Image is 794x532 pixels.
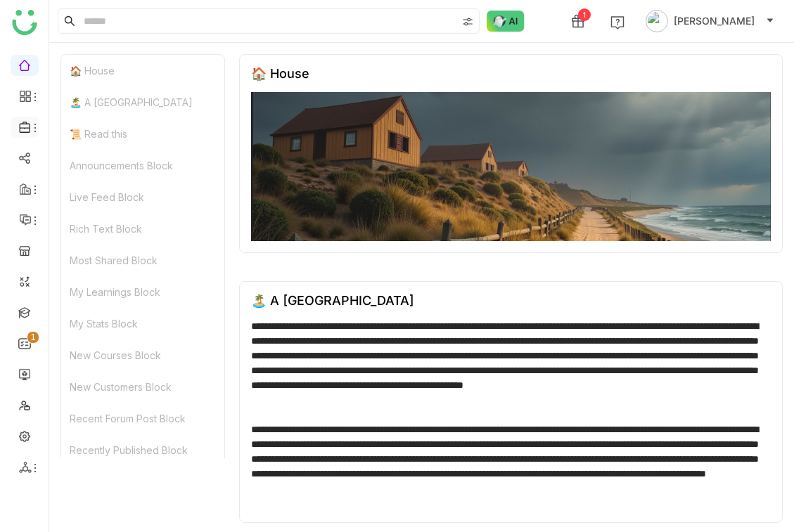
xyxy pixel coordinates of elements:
div: Announcements Block [61,150,224,181]
img: search-type.svg [462,16,473,27]
div: Most Shared Block [61,245,224,276]
img: 68553b2292361c547d91f02a [251,92,771,241]
div: My Stats Block [61,308,224,339]
img: ask-buddy-normal.svg [487,11,525,32]
div: Rich Text Block [61,213,224,245]
div: 🏠 House [61,55,224,86]
img: avatar [646,10,668,32]
span: [PERSON_NAME] [674,13,755,29]
img: help.svg [610,15,625,30]
div: 🏝️ A [GEOGRAPHIC_DATA] [251,293,414,308]
div: 🏝️ A [GEOGRAPHIC_DATA] [61,86,224,118]
div: New Courses Block [61,339,224,371]
div: 📜 Read this [61,118,224,150]
div: 🏠 House [251,66,309,81]
div: Live Feed Block [61,181,224,213]
div: 1 [578,8,591,21]
div: Recently Published Block [61,434,224,466]
nz-badge-sup: 1 [27,332,39,343]
img: logo [12,10,37,35]
button: [PERSON_NAME] [643,10,777,32]
div: New Customers Block [61,371,224,403]
div: My Learnings Block [61,276,224,308]
div: Recent Forum Post Block [61,403,224,434]
p: 1 [30,330,36,344]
